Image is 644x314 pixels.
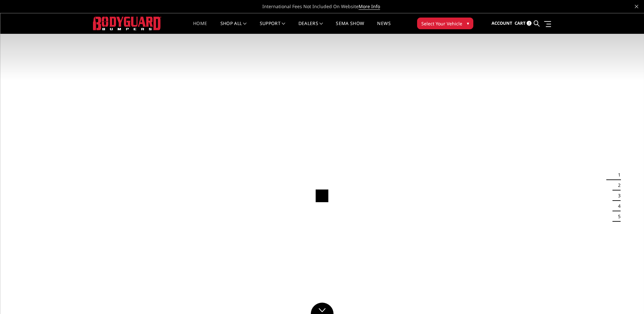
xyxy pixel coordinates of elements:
a: Support [260,21,285,34]
a: shop all [220,21,247,34]
a: Account [492,15,512,32]
a: News [377,21,390,34]
a: More Info [359,3,380,10]
button: Select Your Vehicle [417,18,473,29]
button: 3 of 5 [614,191,621,201]
span: ▾ [467,20,469,27]
button: 5 of 5 [614,211,621,222]
span: Cart [515,20,526,26]
a: SEMA Show [336,21,364,34]
button: 4 of 5 [614,201,621,211]
a: Cart 2 [515,15,532,32]
a: Home [193,21,207,34]
img: BODYGUARD BUMPERS [93,17,161,30]
button: 1 of 5 [614,170,621,180]
span: Select Your Vehicle [421,20,462,27]
span: 2 [527,21,532,26]
a: Dealers [298,21,323,34]
span: Account [492,20,512,26]
button: 2 of 5 [614,180,621,191]
a: Click to Down [311,303,334,314]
